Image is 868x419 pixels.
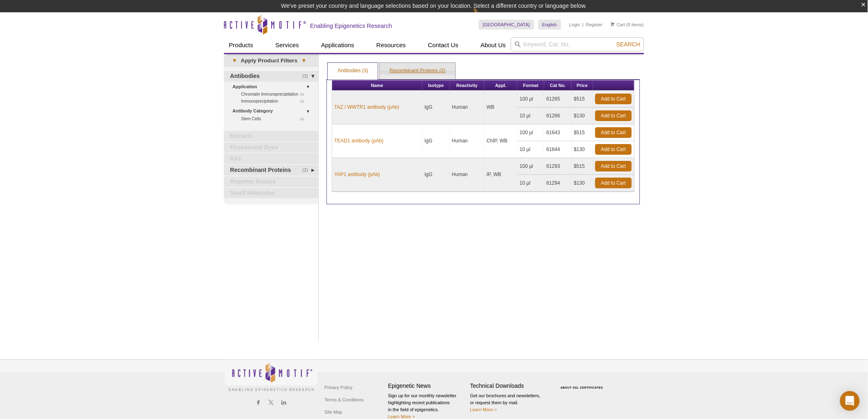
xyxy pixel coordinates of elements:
[224,142,318,153] a: Fluorescent Dyes
[380,63,455,79] a: Recombinant Proteins (2)
[544,80,572,91] th: Cat No.
[611,22,625,27] a: Cart
[316,37,359,53] a: Applications
[334,103,399,111] a: TAZ / WWTR1 antibody (pAb)
[518,141,544,158] td: 10 µl
[484,91,518,124] td: WB
[224,153,318,164] a: Kits
[586,22,603,27] a: Register
[544,175,572,192] td: 61294
[228,57,241,64] span: ▾
[511,37,644,51] input: Keyword, Cat. No.
[423,158,450,192] td: IgG
[611,22,614,26] img: Your Cart
[595,144,632,155] a: Add to Cart
[300,91,308,98] span: (1)
[302,165,313,176] span: (2)
[611,20,644,30] li: (0 items)
[614,41,643,48] button: Search
[322,394,365,406] a: Terms & Conditions
[322,381,354,394] a: Privacy Policy
[518,80,544,91] th: Format
[224,165,318,176] a: (2)Recombinant Proteins
[476,37,511,53] a: About Us
[310,22,392,30] h2: Enabling Epigenetics Research
[450,158,484,192] td: Human
[450,91,484,124] td: Human
[544,124,572,141] td: 61643
[233,107,313,115] a: Antibody Category
[617,41,640,48] span: Search
[241,91,308,98] a: (1)Chromatin Immunoprecipitation
[572,158,593,175] td: $515
[595,178,632,188] a: Add to Cart
[450,80,484,91] th: Reactivity
[595,110,632,121] a: Add to Cart
[328,63,378,79] a: Antibodies (3)
[479,20,534,30] a: [GEOGRAPHIC_DATA]
[572,141,593,158] td: $130
[595,94,632,104] a: Add to Cart
[473,6,495,25] img: Change Here
[470,382,548,389] h4: Technical Downloads
[561,386,603,389] a: ABOUT SSL CERTIFICATES
[224,71,318,82] a: (3)Antibodies
[224,176,318,187] a: Reporter Assays
[572,175,593,192] td: $130
[334,137,384,144] a: TEAD1 antibody (pAb)
[322,406,344,418] a: Site Map
[332,80,423,91] th: Name
[840,391,860,411] div: Open Intercom Messenger
[484,124,518,158] td: ChIP, WB
[544,141,572,158] td: 61644
[300,115,308,122] span: (2)
[572,80,593,91] th: Price
[388,414,415,419] a: Learn More >
[582,20,584,30] li: |
[224,188,318,199] a: Small Molecules
[470,392,548,413] p: Get our brochures and newsletters, or request them by mail.
[544,158,572,175] td: 61293
[423,37,463,53] a: Contact Us
[518,158,544,175] td: 100 µl
[423,80,450,91] th: Isotype
[423,124,450,158] td: IgG
[297,57,310,64] span: ▾
[270,37,304,53] a: Services
[569,22,580,27] a: Login
[224,37,258,53] a: Products
[572,91,593,108] td: $515
[544,108,572,124] td: 61266
[302,71,313,82] span: (3)
[595,127,632,138] a: Add to Cart
[224,360,318,393] img: Active Motif,
[518,175,544,192] td: 10 µl
[241,98,308,105] a: (1)Immunoprecipitation
[484,158,518,192] td: IP, WB
[450,124,484,158] td: Human
[538,20,561,30] a: English
[334,171,380,178] a: YAP1 antibody (pAb)
[552,374,614,392] table: Click to Verify - This site chose Symantec SSL for secure e-commerce and confidential communicati...
[518,124,544,141] td: 100 µl
[388,382,466,389] h4: Epigenetic News
[518,108,544,124] td: 10 µl
[423,91,450,124] td: IgG
[518,91,544,108] td: 100 µl
[595,161,632,172] a: Add to Cart
[372,37,411,53] a: Resources
[470,407,497,412] a: Learn More >
[241,115,308,122] a: (2)Stem Cells
[484,80,518,91] th: Appl.
[300,98,308,105] span: (1)
[224,131,318,142] a: Extracts
[233,82,313,91] a: Application
[224,54,318,67] a: ▾Apply Product Filters▾
[544,91,572,108] td: 61265
[572,108,593,124] td: $130
[572,124,593,141] td: $515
